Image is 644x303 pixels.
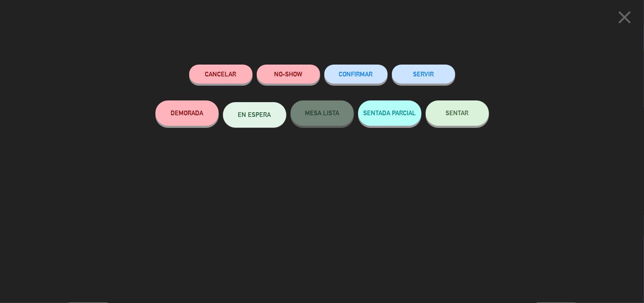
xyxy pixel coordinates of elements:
i: close [614,7,635,28]
span: CONFIRMAR [339,70,373,78]
button: Cancelar [189,65,253,84]
span: SENTAR [446,109,469,116]
button: SERVIR [392,65,455,84]
button: SENTADA PARCIAL [358,100,421,126]
button: SENTAR [426,100,489,126]
button: CONFIRMAR [324,65,388,84]
button: NO-SHOW [257,65,320,84]
button: MESA LISTA [291,100,354,126]
button: EN ESPERA [223,102,286,127]
button: close [611,6,638,31]
button: DEMORADA [155,100,219,126]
